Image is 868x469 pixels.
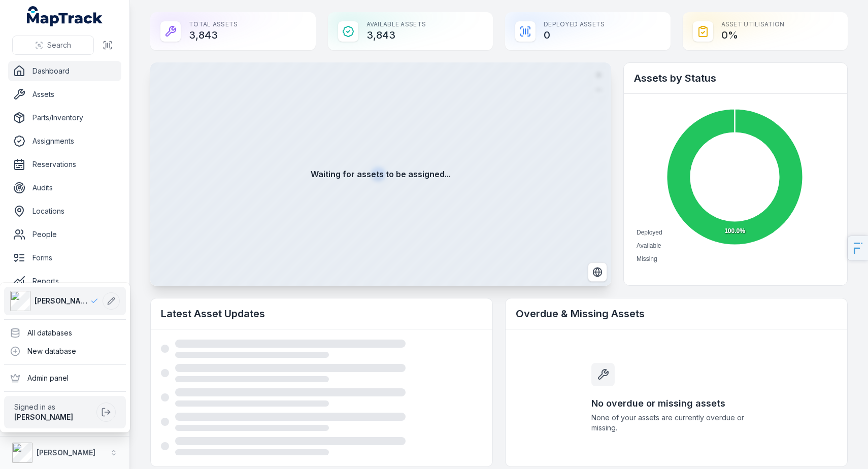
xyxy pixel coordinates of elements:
span: Signed in as [14,402,92,412]
span: [PERSON_NAME] [35,296,90,306]
div: Admin panel [4,369,126,387]
strong: [PERSON_NAME] [14,413,73,421]
div: New database [4,342,126,360]
div: All databases [4,324,126,342]
strong: [PERSON_NAME] [37,448,95,457]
